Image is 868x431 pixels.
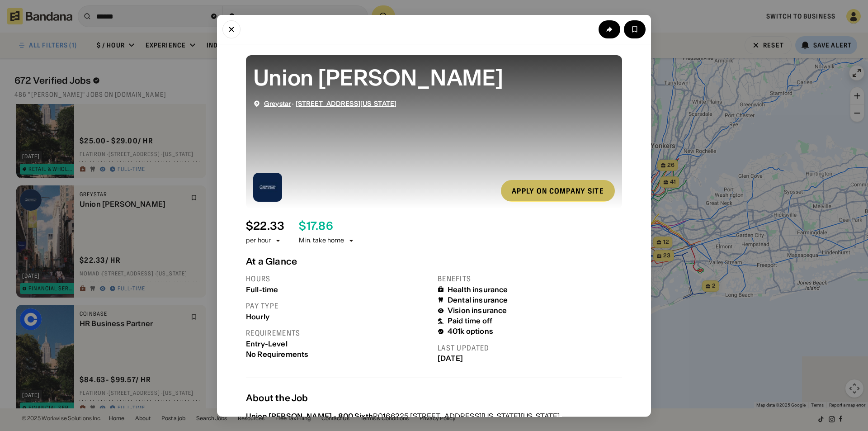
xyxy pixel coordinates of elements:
span: [STREET_ADDRESS][US_STATE] [296,99,397,107]
div: Full-time [246,285,430,294]
div: Last updated [438,343,622,352]
div: Dental insurance [448,295,508,304]
div: per hour [246,236,271,245]
div: Hourly [246,312,430,321]
div: Hours [246,274,430,283]
div: $ 17.86 [299,219,333,232]
div: No Requirements [246,350,430,358]
div: About the Job [246,392,622,403]
div: R0166225 [STREET_ADDRESS][US_STATE][US_STATE] [246,410,560,421]
div: · [264,99,396,107]
div: Pay type [246,301,430,310]
div: Vision insurance [448,306,507,315]
span: Greystar [264,99,291,107]
div: Paid time off [448,317,492,325]
div: Benefits [438,274,622,283]
div: Union [PERSON_NAME] - 800 Sixth [246,411,373,420]
div: 401k options [448,327,493,336]
div: Health insurance [448,285,508,294]
div: Entry-Level [246,339,430,348]
div: Apply on company site [512,187,604,194]
div: At a Glance [246,256,622,266]
div: Min. take home [299,236,355,245]
button: Close [222,20,241,38]
div: $ 22.33 [246,219,284,232]
img: Greystar logo [253,172,282,201]
div: [DATE] [438,354,622,363]
div: Requirements [246,328,430,337]
div: Union Porter [253,62,615,92]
